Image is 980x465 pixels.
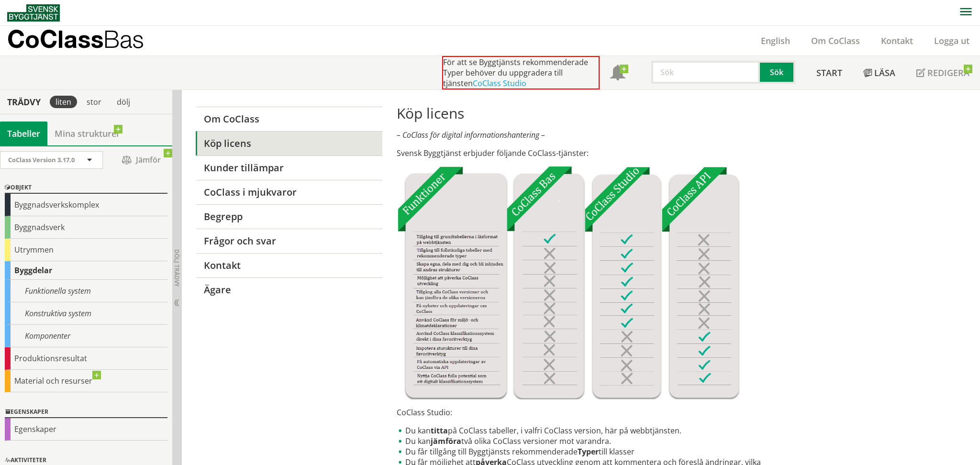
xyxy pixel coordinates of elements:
a: Logga ut [924,35,980,46]
div: Egenskaper [5,407,167,418]
a: Mina strukturer [47,122,127,145]
span: Jämför [112,152,170,168]
a: Kunder tillämpar [196,155,382,180]
li: Du kan två olika CoClass versioner mot varandra. [397,436,784,446]
div: För att se Byggtjänsts rekommenderade Typer behöver du uppgradera till tjänsten [442,56,600,89]
div: Byggnadsverkskomplex [5,194,167,216]
div: Funktionella system [5,280,167,302]
div: Objekt [5,182,167,194]
input: Sök [651,61,760,84]
a: Start [806,56,853,89]
div: Material och resurser [5,370,167,392]
a: Kontakt [196,253,382,277]
a: Kontakt [870,35,924,46]
div: Komponenter [5,325,167,347]
div: Produktionsresultat [5,347,167,370]
h1: Köp licens [397,105,784,122]
span: Notifikationer [610,66,625,81]
div: liten [50,96,77,108]
span: Redigera [927,67,969,78]
button: Sök [760,61,795,84]
span: Läsa [874,67,895,78]
a: Köp licens [196,131,382,155]
a: Om CoClass [196,107,382,131]
div: Utrymmen [5,239,167,261]
a: Redigera [906,56,980,89]
p: CoClass [7,33,144,44]
li: Du kan på CoClass tabeller, i valfri CoClass version, här på webbtjänsten. [397,425,784,436]
span: Start [816,67,842,78]
a: CoClass i mjukvaror [196,180,382,204]
strong: jämföra [431,436,461,446]
p: Svensk Byggtjänst erbjuder följande CoClass-tjänster: [397,148,784,158]
em: – CoClass för digital informationshantering – [397,130,545,140]
a: Ägare [196,277,382,302]
img: Tjnster-Tabell_CoClassBas-Studio-API2022-12-22.jpg [397,166,740,399]
strong: titta [431,425,448,436]
a: Om CoClass [801,35,870,46]
div: Egenskaper [5,418,167,441]
div: stor [81,96,107,108]
a: CoClassBas [7,26,165,55]
a: Begrepp [196,204,382,229]
span: Bas [103,25,144,53]
a: CoClass Studio [473,78,526,89]
span: CoClass Version 3.17.0 [8,155,75,164]
div: Byggnadsverk [5,216,167,239]
p: CoClass Studio: [397,407,784,418]
img: Svensk Byggtjänst [7,4,60,22]
a: Frågor och svar [196,229,382,253]
div: dölj [111,96,136,108]
div: Byggdelar [5,261,167,280]
div: Konstruktiva system [5,302,167,325]
strong: Typer [578,446,599,457]
span: Dölj trädvy [173,249,181,287]
div: Trädvy [2,97,46,107]
li: Du får tillgång till Byggtjänsts rekommenderade till klasser [397,446,784,457]
a: Läsa [853,56,906,89]
a: English [750,35,801,46]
